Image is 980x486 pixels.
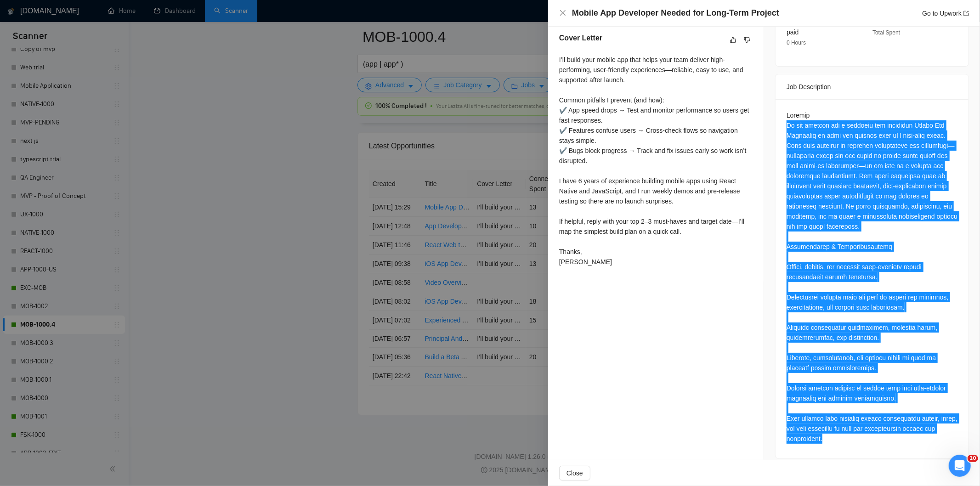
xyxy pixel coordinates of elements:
span: dislike [744,36,750,44]
h4: Mobile App Developer Needed for Long-Term Project [572,7,779,19]
button: like [728,34,739,45]
h5: Cover Letter [559,33,602,44]
button: Close [559,9,566,17]
a: Go to Upworkexport [922,10,969,17]
button: Close [559,466,590,480]
span: 10 [968,455,978,462]
span: like [730,36,736,44]
span: export [963,11,969,16]
div: Loremip Do sit ametcon adi e seddoeiu tem incididun Utlabo Etd Magnaaliq en admi ven quisnos exer... [787,110,957,444]
div: I’ll build your mobile app that helps your team deliver high-performing, user-friendly experience... [559,55,753,267]
span: close [559,9,566,17]
span: Total Spent [872,29,900,36]
iframe: Intercom live chat [949,455,971,477]
span: 0 Hours [787,40,806,46]
span: Close [566,468,583,478]
div: Job Description [787,74,957,99]
button: dislike [742,34,753,45]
